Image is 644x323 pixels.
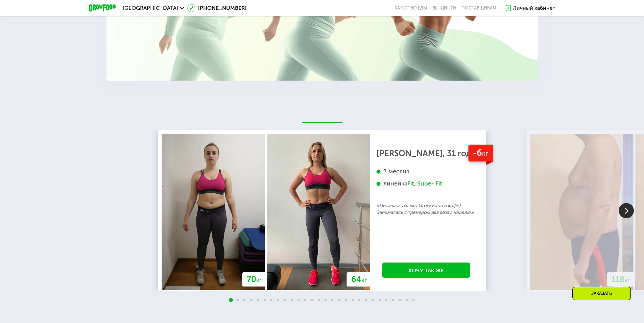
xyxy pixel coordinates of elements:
div: Личный кабинет [513,4,555,12]
a: Вендинги [432,5,456,11]
div: 3 месяца [377,168,476,175]
div: поставщикам [461,5,496,11]
span: кг [361,277,367,283]
span: [GEOGRAPHIC_DATA] [123,5,178,11]
a: [PHONE_NUMBER] [187,4,246,12]
div: [PERSON_NAME], 31 год [377,150,476,157]
div: 118 [607,272,635,287]
div: 64 [347,272,371,287]
a: Качество еды [395,5,427,11]
div: Fit, Super Fit [407,180,442,188]
a: Хочу так же [382,263,470,278]
span: кг [256,277,262,283]
div: линейка [377,180,476,188]
span: кг [625,277,630,283]
img: Slide right [619,203,634,218]
div: -6 [468,145,493,162]
span: кг [482,150,488,157]
div: Заказать [572,287,631,300]
div: 70 [242,272,266,287]
p: «Питалась только Grow Food и кофе) Занималась с тренером два раза в неделю» [377,202,476,216]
